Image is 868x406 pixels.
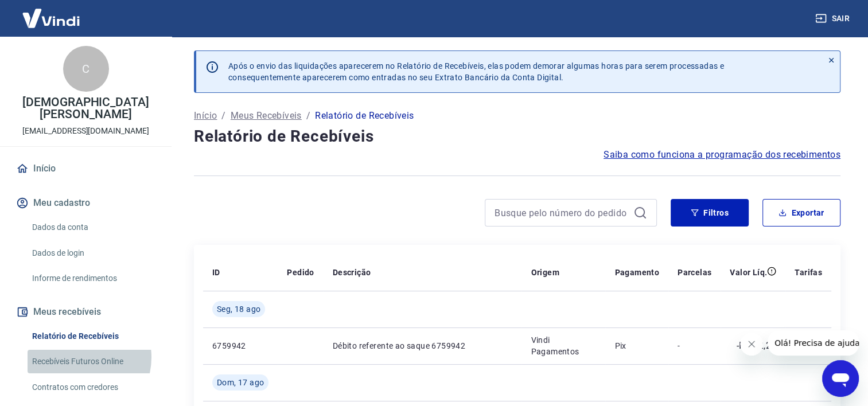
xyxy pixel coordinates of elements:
span: Seg, 18 ago [217,303,260,315]
button: Meu cadastro [14,190,158,216]
iframe: Botão para abrir a janela de mensagens [822,360,859,397]
a: Saiba como funciona a programação dos recebimentos [604,148,840,162]
a: Início [194,109,217,123]
iframe: Fechar mensagem [740,333,763,356]
p: Valor Líq. [730,267,767,278]
button: Sair [813,8,854,29]
p: Descrição [333,267,371,278]
p: Vindi Pagamentos [531,334,596,357]
p: Após o envio das liquidações aparecerem no Relatório de Recebíveis, elas podem demorar algumas ho... [228,60,724,83]
a: Dados da conta [28,216,158,239]
iframe: Mensagem da empresa [768,330,859,356]
p: - [678,340,711,352]
a: Contratos com credores [28,376,158,399]
p: ID [212,267,220,278]
p: 6759942 [212,340,268,352]
p: Pedido [287,267,314,278]
p: Parcelas [678,267,711,278]
a: Início [14,156,158,181]
p: Pagamento [614,267,659,278]
p: / [221,109,225,123]
input: Busque pelo número do pedido [495,204,629,221]
img: Vindi [14,1,88,36]
a: Relatório de Recebíveis [28,325,158,348]
p: Débito referente ao saque 6759942 [333,340,513,352]
span: Olá! Precisa de ajuda? [7,8,96,17]
button: Filtros [671,199,749,227]
p: [EMAIL_ADDRESS][DOMAIN_NAME] [22,125,149,137]
h4: Relatório de Recebíveis [194,125,840,148]
p: -R$ 72,21 [737,339,777,353]
p: Tarifas [795,267,822,278]
p: [DEMOGRAPHIC_DATA][PERSON_NAME] [9,96,162,120]
a: Dados de login [28,241,158,265]
p: / [306,109,310,123]
p: Origem [531,267,559,278]
button: Exportar [762,199,840,227]
p: Pix [614,340,659,352]
a: Informe de rendimentos [28,267,158,290]
button: Meus recebíveis [14,299,158,325]
a: Recebíveis Futuros Online [28,350,158,373]
p: Relatório de Recebíveis [315,109,414,123]
span: Dom, 17 ago [217,377,264,388]
div: C [63,46,109,92]
a: Meus Recebíveis [231,109,302,123]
